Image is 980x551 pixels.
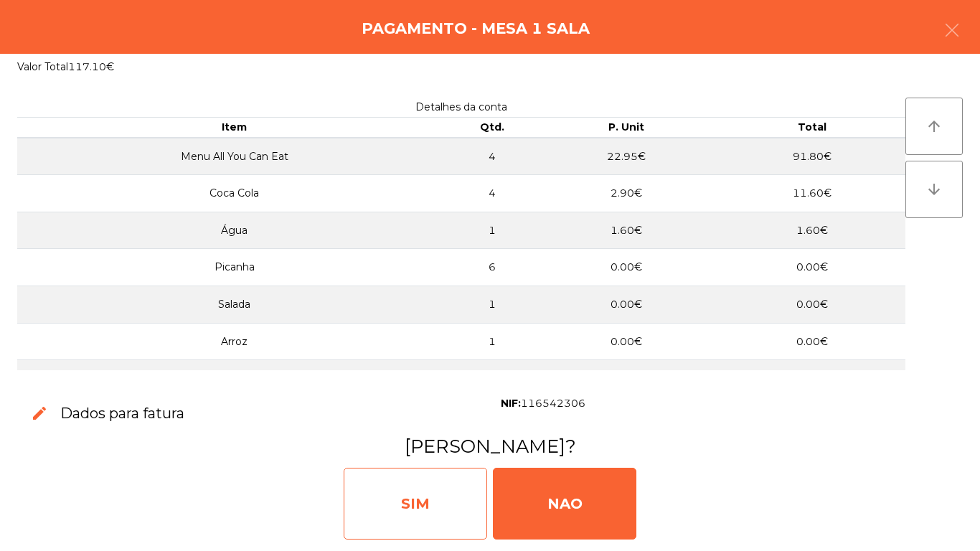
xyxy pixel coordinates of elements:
[452,212,533,249] td: 1
[17,212,452,249] td: Água
[344,468,487,540] div: SIM
[452,175,533,212] td: 4
[533,175,720,212] td: 2.90€
[719,212,905,249] td: 1.60€
[719,360,905,397] td: 0.00€
[533,360,720,397] td: 0.00€
[60,403,184,423] h3: Dados para fatura
[17,360,452,397] td: Batatas Fritas
[719,175,905,212] td: 11.60€
[31,405,48,422] span: edit
[905,98,963,155] button: arrow_upward
[452,323,533,360] td: 1
[17,249,452,286] td: Picanha
[719,249,905,286] td: 0.00€
[501,397,521,410] span: NIF:
[533,323,720,360] td: 0.00€
[533,212,720,249] td: 1.60€
[17,175,452,212] td: Coca Cola
[533,118,720,138] th: P. Unit
[68,60,114,73] span: 117.10€
[719,286,905,324] td: 0.00€
[719,323,905,360] td: 0.00€
[452,360,533,397] td: 1
[362,18,590,39] h4: Pagamento - Mesa 1 Sala
[17,60,68,73] span: Valor Total
[521,397,585,410] span: 116542306
[719,118,905,138] th: Total
[452,286,533,324] td: 1
[452,249,533,286] td: 6
[17,433,963,459] h3: [PERSON_NAME]?
[925,118,943,135] i: arrow_upward
[19,393,60,434] button: edit
[719,138,905,175] td: 91.80€
[452,118,533,138] th: Qtd.
[533,138,720,175] td: 22.95€
[533,249,720,286] td: 0.00€
[17,138,452,175] td: Menu All You Can Eat
[533,286,720,324] td: 0.00€
[493,468,636,540] div: NAO
[17,118,452,138] th: Item
[452,138,533,175] td: 4
[17,286,452,324] td: Salada
[925,181,943,198] i: arrow_downward
[905,161,963,218] button: arrow_downward
[415,100,507,113] span: Detalhes da conta
[17,323,452,360] td: Arroz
